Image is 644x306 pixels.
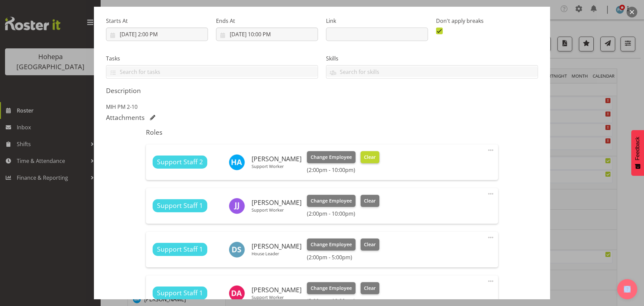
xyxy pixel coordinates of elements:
[326,17,428,25] label: Link
[326,54,538,62] label: Skills
[106,67,318,77] input: Search for tasks
[252,286,302,294] h6: [PERSON_NAME]
[361,282,380,294] button: Clear
[364,197,376,205] span: Clear
[229,198,245,214] img: jasmin-jomon5984.jpg
[252,207,302,213] p: Support Worker
[106,54,318,62] label: Tasks
[361,195,380,207] button: Clear
[252,295,302,300] p: Support Worker
[311,154,352,161] span: Change Employee
[252,199,302,206] h6: [PERSON_NAME]
[229,154,245,170] img: harvi-akolia10135.jpg
[106,28,208,41] input: Click to select...
[252,155,302,163] h6: [PERSON_NAME]
[106,87,538,95] h5: Description
[307,254,379,261] h6: (2:00pm - 5:00pm)
[307,238,356,251] button: Change Employee
[216,17,318,25] label: Ends At
[436,17,538,25] label: Don't apply breaks
[364,241,376,248] span: Clear
[311,197,352,205] span: Change Employee
[307,167,379,173] h6: (2:00pm - 10:00pm)
[146,128,498,136] h5: Roles
[106,114,145,122] h5: Attachments
[624,286,631,293] img: help-xxl-2.png
[364,285,376,292] span: Clear
[311,241,352,248] span: Change Employee
[311,285,352,292] span: Change Employee
[157,245,203,254] span: Support Staff 1
[252,251,302,256] p: House Leader
[307,282,356,294] button: Change Employee
[157,288,203,298] span: Support Staff 1
[252,164,302,169] p: Support Worker
[106,103,538,111] p: MIH PM 2-10
[157,201,203,211] span: Support Staff 1
[326,67,538,77] input: Search for skills
[307,210,379,217] h6: (2:00pm - 10:00pm)
[216,28,318,41] input: Click to select...
[229,242,245,258] img: dovy-selauso6117.jpg
[307,151,356,163] button: Change Employee
[307,298,379,304] h6: (3:00pm - 10:00pm)
[157,157,203,167] span: Support Staff 2
[361,151,380,163] button: Clear
[635,137,641,160] span: Feedback
[364,154,376,161] span: Clear
[229,285,245,301] img: dharati-avaiya10287.jpg
[631,130,644,176] button: Feedback - Show survey
[361,238,380,251] button: Clear
[106,17,208,25] label: Starts At
[307,195,356,207] button: Change Employee
[252,243,302,250] h6: [PERSON_NAME]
